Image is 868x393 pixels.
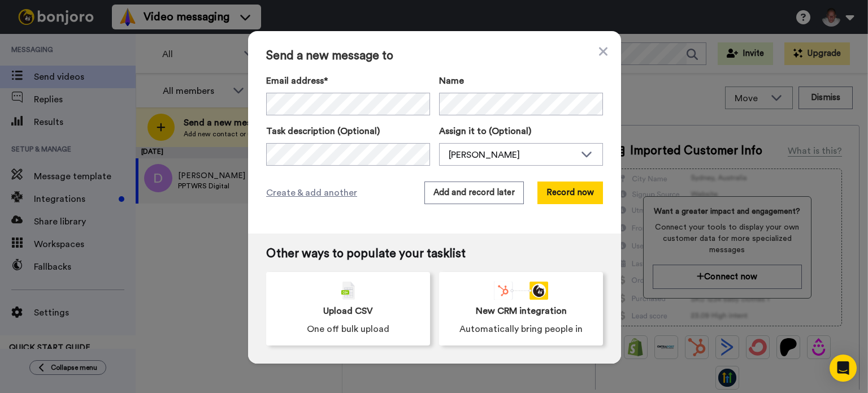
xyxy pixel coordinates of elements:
span: Create & add another [266,186,357,200]
span: Other ways to populate your tasklist [266,247,603,261]
div: animation [494,282,548,300]
label: Email address* [266,74,430,88]
span: Send a new message to [266,49,603,63]
span: Automatically bring people in [459,322,583,336]
button: Add and record later [424,182,524,204]
span: Upload CSV [323,304,373,318]
img: csv-grey.png [341,282,355,300]
label: Task description (Optional) [266,124,430,138]
div: Open Intercom Messenger [830,355,857,382]
label: Assign it to (Optional) [439,124,603,138]
span: One off bulk upload [307,322,389,336]
button: Record now [537,182,603,204]
span: New CRM integration [476,304,567,318]
div: [PERSON_NAME] [449,148,575,162]
span: Name [439,74,464,88]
